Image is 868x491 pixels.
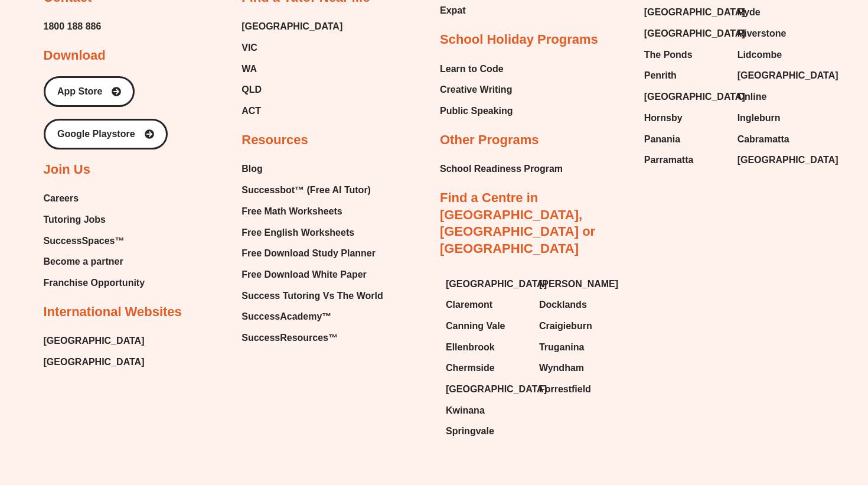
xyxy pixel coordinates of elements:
a: Ellenbrook [446,339,527,356]
span: SuccessResources™ [242,329,338,347]
span: Become a partner [44,253,123,271]
span: Expat [440,2,466,19]
h2: Download [44,47,106,64]
a: [GEOGRAPHIC_DATA] [738,67,819,84]
span: Truganina [539,339,584,356]
a: Hornsby [644,109,726,127]
span: [GEOGRAPHIC_DATA] [738,67,838,84]
span: [GEOGRAPHIC_DATA] [644,4,745,21]
h2: Join Us [44,161,90,178]
a: Springvale [446,422,527,440]
span: Panania [644,131,680,148]
a: Kwinana [446,402,527,420]
a: Parramatta [644,151,726,169]
span: Online [738,88,767,106]
span: Ryde [738,4,761,21]
span: Free Math Worksheets [242,203,342,220]
span: Google Playstore [57,129,135,139]
a: Tutoring Jobs [44,211,145,229]
span: Chermside [446,359,495,377]
a: [GEOGRAPHIC_DATA] [446,381,527,398]
a: QLD [242,81,342,99]
a: [GEOGRAPHIC_DATA] [644,88,726,106]
span: VIC [242,39,257,57]
a: Claremont [446,296,527,314]
span: Learn to Code [440,60,504,78]
span: SuccessAcademy™ [242,308,331,326]
span: ACT [242,102,261,120]
span: QLD [242,81,262,99]
span: Kwinana [446,402,485,420]
a: Chermside [446,359,527,377]
a: Public Speaking [440,102,513,120]
span: Claremont [446,296,492,314]
h2: Resources [242,132,308,149]
a: Creative Writing [440,81,513,99]
a: Careers [44,190,145,207]
span: Penrith [644,67,677,84]
span: Craigieburn [539,317,592,335]
a: [GEOGRAPHIC_DATA] [44,353,145,371]
a: Ryde [738,4,819,21]
a: Blog [242,160,383,178]
span: [GEOGRAPHIC_DATA] [446,275,547,293]
a: [GEOGRAPHIC_DATA] [644,25,726,43]
a: Penrith [644,67,726,84]
span: Hornsby [644,109,683,127]
span: Tutoring Jobs [44,211,106,229]
a: Expat [440,2,497,19]
iframe: Chat Widget [665,357,868,491]
a: Forrestfield [539,381,621,398]
span: Free English Worksheets [242,224,354,242]
a: Riverstone [738,25,819,43]
a: The Ponds [644,46,726,64]
a: WA [242,60,342,78]
a: SuccessSpaces™ [44,232,145,250]
span: [GEOGRAPHIC_DATA] [738,151,838,169]
a: [GEOGRAPHIC_DATA] [644,4,726,21]
a: Panania [644,131,726,148]
a: School Readiness Program [440,160,563,178]
a: Franchise Opportunity [44,274,145,292]
a: Success Tutoring Vs The World [242,287,383,305]
span: Successbot™ (Free AI Tutor) [242,181,371,199]
span: [PERSON_NAME] [539,275,618,293]
a: Free Download Study Planner [242,245,383,262]
a: Learn to Code [440,60,513,78]
span: Ellenbrook [446,339,495,356]
span: Blog [242,160,263,178]
span: Forrestfield [539,381,591,398]
a: ACT [242,102,342,120]
a: [GEOGRAPHIC_DATA] [44,332,145,350]
a: Become a partner [44,253,145,271]
a: SuccessResources™ [242,329,383,347]
span: Docklands [539,296,587,314]
span: Creative Writing [440,81,512,99]
span: Wyndham [539,359,584,377]
span: Riverstone [738,25,787,43]
a: Find a Centre in [GEOGRAPHIC_DATA], [GEOGRAPHIC_DATA] or [GEOGRAPHIC_DATA] [440,190,595,256]
span: Free Download Study Planner [242,245,376,262]
span: Parramatta [644,151,694,169]
span: [GEOGRAPHIC_DATA] [242,18,342,35]
span: Cabramatta [738,131,789,148]
a: Online [738,88,819,106]
span: SuccessSpaces™ [44,232,125,250]
span: [GEOGRAPHIC_DATA] [644,25,745,43]
a: [GEOGRAPHIC_DATA] [738,151,819,169]
a: Ingleburn [738,109,819,127]
span: Ingleburn [738,109,781,127]
h2: Other Programs [440,132,539,149]
span: Canning Vale [446,317,505,335]
span: App Store [57,87,102,96]
a: Canning Vale [446,317,527,335]
a: Wyndham [539,359,621,377]
span: Careers [44,190,79,207]
a: Truganina [539,339,621,356]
